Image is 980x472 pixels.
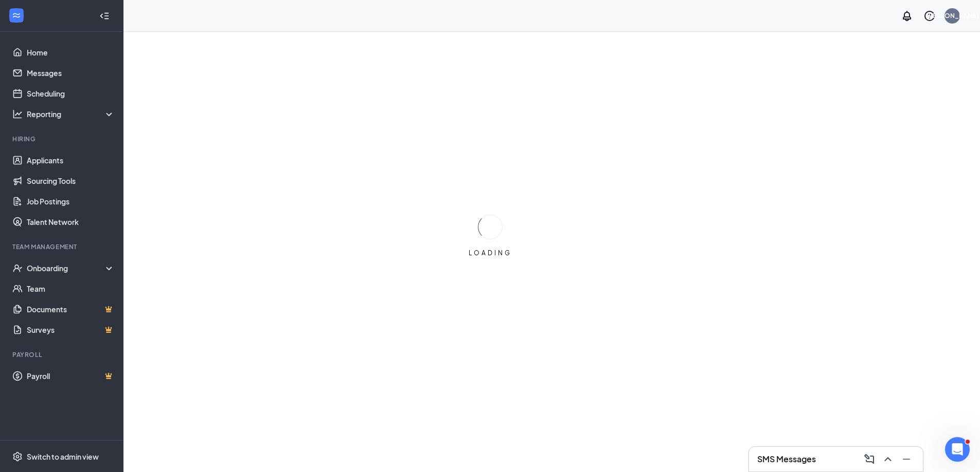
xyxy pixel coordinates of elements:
[27,150,115,171] a: Applicants
[27,171,115,191] a: Sourcing Tools
[99,11,110,21] svg: Collapse
[27,212,115,232] a: Talent Network
[27,263,106,273] div: Onboarding
[27,451,99,462] div: Switch to admin view
[27,109,115,119] div: Reporting
[757,454,816,465] h3: SMS Messages
[27,42,115,63] a: Home
[27,299,115,319] a: DocumentsCrown
[12,451,23,462] svg: Settings
[898,451,915,467] button: Minimize
[27,191,115,212] a: Job Postings
[27,83,115,104] a: Scheduling
[27,278,115,299] a: Team
[945,437,970,462] iframe: Intercom live chat
[882,453,894,465] svg: ChevronUp
[900,453,913,465] svg: Minimize
[861,451,878,467] button: ComposeMessage
[12,109,23,119] svg: Analysis
[27,63,115,83] a: Messages
[27,319,115,340] a: SurveysCrown
[27,366,115,386] a: PayrollCrown
[465,249,516,257] div: LOADING
[863,453,876,465] svg: ComposeMessage
[12,350,113,359] div: Payroll
[12,242,113,251] div: Team Management
[11,10,22,21] svg: WorkstreamLogo
[880,451,896,467] button: ChevronUp
[12,263,23,273] svg: UserCheck
[926,11,979,20] div: [PERSON_NAME]
[923,10,936,22] svg: QuestionInfo
[12,135,113,143] div: Hiring
[901,10,913,22] svg: Notifications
